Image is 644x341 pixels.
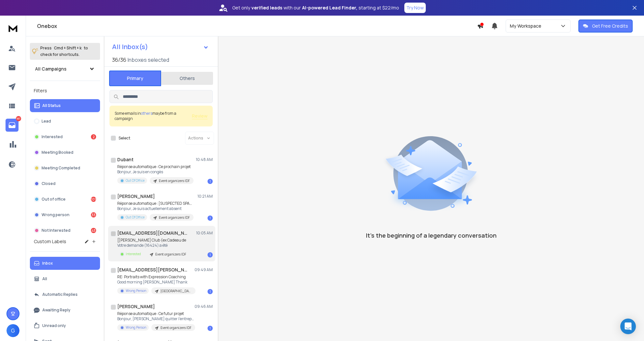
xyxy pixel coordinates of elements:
button: G [6,324,19,337]
p: It’s the beginning of a legendary conversation [366,231,497,240]
p: Out Of Office [126,215,145,220]
p: Out of office [42,197,66,202]
div: 109 [91,197,96,202]
h3: Custom Labels [34,238,66,245]
label: Select [119,136,130,141]
button: Unread only [30,319,100,332]
h1: [EMAIL_ADDRESS][PERSON_NAME][DOMAIN_NAME] [117,267,189,273]
h1: All Campaigns [35,66,67,72]
div: Open Intercom Messenger [620,319,636,334]
button: Review [192,113,208,119]
button: Closed [30,177,100,190]
p: Inbox [42,261,53,266]
h3: Filters [30,86,100,95]
p: Wrong Person [126,288,146,293]
p: Event organizers IDF [159,178,190,183]
div: 1 [208,179,213,184]
a: 187 [6,119,19,132]
p: Bonjour, [PERSON_NAME] quitter l'entreprise, je [117,316,195,321]
p: Réponse automatique : Ce prochain projet [117,164,194,169]
button: Out of office109 [30,193,100,206]
div: 1 [208,252,213,257]
button: Lead [30,115,100,128]
div: 1 [208,326,213,331]
strong: AI-powered Lead Finder, [302,5,357,11]
p: All [42,276,47,282]
h1: Dubant [117,156,133,163]
p: Event organizers IDF [160,325,191,330]
button: All Campaigns [30,62,100,75]
p: Automatic Replies [42,292,78,297]
button: Primary [109,71,161,86]
p: [[PERSON_NAME] Club (ex Cadeau de [117,238,190,243]
button: Wrong person33 [30,208,100,221]
button: Others [161,71,213,85]
button: Get Free Credits [578,20,633,33]
p: Out Of Office [126,178,145,183]
p: Closed [42,181,56,186]
div: 33 [91,212,96,217]
p: 09:46 AM [195,304,213,309]
p: Bonjour, Je suis actuellement absent [117,206,195,211]
p: Get Free Credits [592,23,628,29]
div: 1 [208,216,213,221]
button: Automatic Replies [30,288,100,301]
span: Cmd + Shift + k [53,44,82,52]
button: Awaiting Reply [30,304,100,317]
p: RE: Portraits with Expression Coaching [117,274,195,280]
img: logo [6,22,19,34]
button: Meeting Booked [30,146,100,159]
p: Réponse automatique : [SUSPECTED SPAM] Le [117,201,195,206]
p: Press to check for shortcuts. [40,45,88,58]
p: Wrong person [42,212,69,217]
button: All Status [30,99,100,112]
p: [GEOGRAPHIC_DATA] 2025-08 [160,289,192,294]
div: 43 [91,228,96,233]
p: All Status [42,103,61,108]
span: 36 / 36 [112,56,126,64]
p: 09:49 AM [195,267,213,272]
p: Wrong Person [126,325,146,330]
p: 10:05 AM [196,230,213,236]
p: Not Interested [42,228,70,233]
p: Good morning [PERSON_NAME] Thank [117,280,195,285]
h1: All Inbox(s) [112,44,148,50]
p: 10:21 AM [197,194,213,199]
h1: [PERSON_NAME] [117,303,155,310]
p: Bonjour, Je suis en congès [117,169,194,175]
button: All Inbox(s) [107,40,214,53]
button: Meeting Completed [30,162,100,175]
p: Réponse automatique : Ce futur projet [117,311,195,316]
h3: Inboxes selected [128,56,169,64]
p: Meeting Completed [42,165,80,171]
button: All [30,272,100,285]
span: others [141,111,152,116]
p: Unread only [42,323,66,328]
p: 187 [16,116,21,121]
p: Interested [42,134,63,139]
p: Interested [126,252,141,256]
p: Awaiting Reply [42,308,70,313]
div: Some emails in maybe from a campaign [115,111,192,121]
p: Lead [42,119,51,124]
p: My Workspace [510,23,544,29]
h1: Onebox [37,22,477,30]
div: 2 [91,134,96,139]
p: Event organizers IDF [155,252,186,257]
h1: [EMAIL_ADDRESS][DOMAIN_NAME] [117,230,189,236]
button: Try Now [404,3,426,13]
p: Get only with our starting at $22/mo [232,5,399,11]
div: 1 [208,289,213,294]
p: Votre demande (16424) a été [117,243,190,248]
button: Not Interested43 [30,224,100,237]
button: Inbox [30,257,100,270]
p: Meeting Booked [42,150,73,155]
p: Try Now [406,5,424,11]
p: Event organizers IDF [159,215,190,220]
strong: verified leads [251,5,282,11]
p: 10:48 AM [196,157,213,162]
h1: [PERSON_NAME] [117,193,155,200]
